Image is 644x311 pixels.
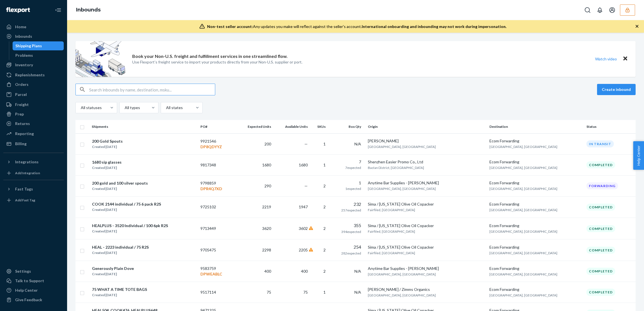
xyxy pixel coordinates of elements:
div: 254 [332,244,361,250]
span: Non-test seller account: [207,24,253,29]
td: 9798859 [198,175,236,196]
span: [GEOGRAPHIC_DATA], [GEOGRAPHIC_DATA] [489,145,557,149]
p: Book your Non-U.S. freight and fulfillment services in one streamlined flow. [132,53,288,60]
span: [GEOGRAPHIC_DATA], [GEOGRAPHIC_DATA] [368,293,436,297]
div: Talk to Support [15,278,44,284]
button: Create inbound [597,84,636,95]
td: 9705475 [198,239,236,261]
div: Returns [15,121,30,126]
span: 282 expected [341,251,361,255]
span: 1680 [299,162,308,167]
a: Orders [3,80,64,89]
p: DPWEABLC [200,271,234,277]
a: Replenishments [3,70,64,79]
div: Created [DATE] [92,250,149,256]
div: Completed [586,289,615,296]
div: Ecom Forwarding [489,138,582,144]
span: [GEOGRAPHIC_DATA], [GEOGRAPHIC_DATA] [489,293,557,297]
div: [PERSON_NAME] [368,138,485,144]
input: All statuses [80,105,81,110]
div: Completed [586,268,615,275]
div: Completed [586,204,615,211]
th: Expected Units [236,120,273,133]
th: Box Qty [330,120,366,133]
input: All states [165,105,166,110]
div: Any updates you make will reflect against the seller's account. [207,24,506,29]
td: 9583759 [198,261,236,282]
span: 2 [323,204,326,209]
div: 200 Gold Spouts [92,138,123,144]
span: [GEOGRAPHIC_DATA], [GEOGRAPHIC_DATA] [368,272,436,276]
div: Completed [586,247,615,254]
a: Prep [3,110,64,119]
span: [GEOGRAPHIC_DATA], [GEOGRAPHIC_DATA] [368,145,436,149]
span: 3620 [262,226,271,231]
th: Destination [487,120,584,133]
a: Returns [3,119,64,128]
th: Origin [366,120,487,133]
span: 7 expected [345,166,361,170]
span: 2205 [299,248,308,252]
div: Billing [15,141,27,147]
input: Search inbounds by name, destination, msku... [89,84,215,95]
div: Completed [586,161,615,168]
span: 2 [323,183,326,188]
span: [GEOGRAPHIC_DATA], [GEOGRAPHIC_DATA] [489,208,557,212]
div: Integrations [15,159,39,165]
span: — [304,142,308,146]
th: Available Units [273,120,310,133]
a: Talk to Support [3,276,64,285]
a: Add Fast Tag [3,196,64,205]
a: Shipping Plans [13,41,64,50]
a: Billing [3,139,64,148]
div: Sima / [US_STATE] Olive Oil Copacker [368,201,485,207]
span: 1 expected [345,187,361,191]
div: 1 [332,180,361,186]
div: Ecom Forwarding [489,223,582,228]
div: Orders [15,82,29,87]
div: 75 WHAT A TIME TOTE BAGS [92,287,147,292]
div: Created [DATE] [92,292,147,298]
p: Use Flexport’s freight service to import your products directly from your Non-U.S. supplier or port. [132,59,302,65]
input: All types [124,105,125,110]
span: 75 [303,290,308,294]
span: Fairfiled, [GEOGRAPHIC_DATA] [368,229,415,234]
span: 1 [323,142,326,146]
div: Sima / [US_STATE] Olive Oil Copacker [368,223,485,228]
td: 9725102 [198,196,236,218]
th: PO# [198,120,236,133]
span: 1680 [262,162,271,167]
span: 1 [323,162,326,167]
div: Ecom Forwarding [489,266,582,271]
button: Open notifications [594,4,605,16]
div: 1680 sip glasses [92,159,122,165]
span: 257 expected [341,208,361,212]
div: Forwarding [586,182,618,189]
div: Settings [15,268,31,274]
span: 1 [323,290,326,294]
div: Add Integration [15,171,40,175]
td: 9517114 [198,282,236,303]
a: Reporting [3,129,64,138]
span: Help Center [633,141,644,170]
div: Created [DATE] [92,165,122,171]
a: Inbounds [76,7,101,13]
td: 9921546 [198,133,236,154]
span: 2298 [262,248,271,252]
div: Sima / [US_STATE] Olive Oil Copacker [368,244,485,250]
td: 9817348 [198,154,236,175]
a: Settings [3,267,64,276]
button: Watch video [591,55,621,63]
div: Parcel [15,92,27,97]
span: 394 expected [341,230,361,234]
a: Home [3,22,64,31]
span: [GEOGRAPHIC_DATA], [GEOGRAPHIC_DATA] [489,272,557,276]
div: Ecom Forwarding [489,159,582,165]
span: 400 [264,269,271,274]
button: Fast Tags [3,185,64,194]
div: Add Fast Tag [15,198,35,202]
button: Close [622,55,629,63]
span: [GEOGRAPHIC_DATA], [GEOGRAPHIC_DATA] [489,166,557,170]
div: Created [DATE] [92,207,161,213]
span: 75 [267,290,271,294]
